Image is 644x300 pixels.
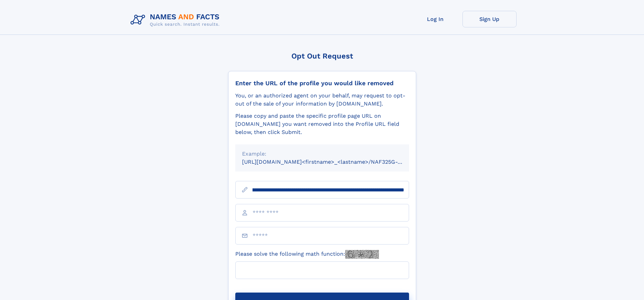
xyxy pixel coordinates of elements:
[235,79,409,87] div: Enter the URL of the profile you would like removed
[235,112,409,136] div: Please copy and paste the specific profile page URL on [DOMAIN_NAME] you want removed into the Pr...
[228,52,416,60] div: Opt Out Request
[128,11,225,29] img: Logo Names and Facts
[462,11,517,27] a: Sign Up
[242,159,422,165] small: [URL][DOMAIN_NAME]<firstname>_<lastname>/NAF325G-xxxxxxxx
[235,92,409,108] div: You, or an authorized agent on your behalf, may request to opt-out of the sale of your informatio...
[235,250,379,259] label: Please solve the following math function:
[408,11,462,27] a: Log In
[242,150,402,158] div: Example:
